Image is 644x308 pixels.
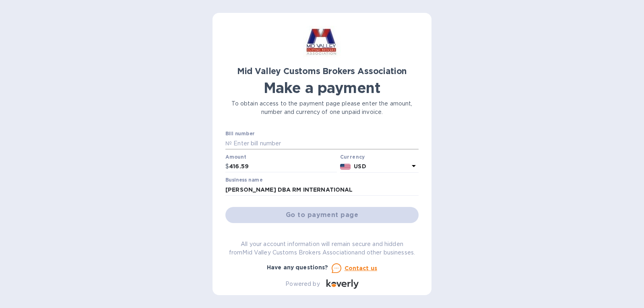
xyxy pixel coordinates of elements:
img: USD [340,164,351,170]
p: Powered by [285,280,320,288]
p: All your account information will remain secure and hidden from Mid Valley Customs Brokers Associ... [225,240,419,257]
input: Enter bill number [232,137,419,149]
p: $ [225,162,229,171]
label: Business name [225,178,262,183]
h1: Make a payment [225,79,419,96]
b: Currency [340,154,365,160]
label: Bill number [225,132,254,136]
u: Contact us [345,265,378,271]
b: USD [354,163,366,170]
input: Enter business name [225,184,419,196]
b: Have any questions? [267,264,328,271]
b: Mid Valley Customs Brokers Association [237,66,407,76]
input: 0.00 [229,161,337,173]
p: To obtain access to the payment page please enter the amount, number and currency of one unpaid i... [225,99,419,116]
label: Amount [225,155,246,159]
p: № [225,139,232,148]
